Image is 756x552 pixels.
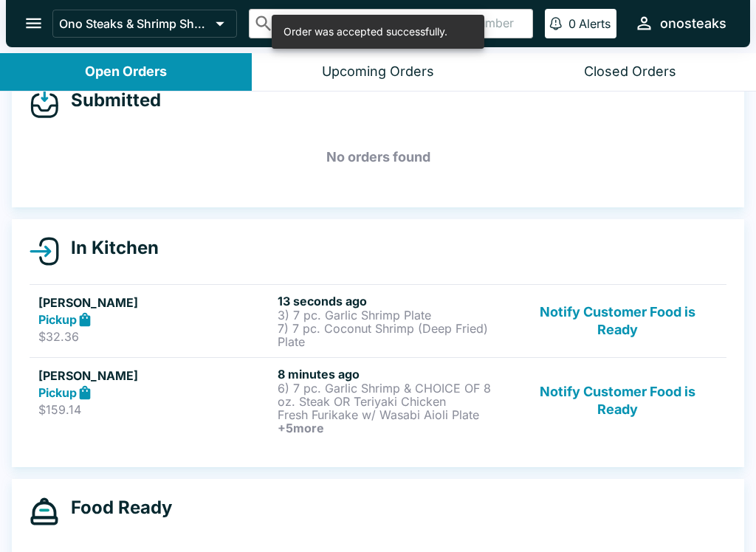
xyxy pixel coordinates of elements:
button: open drawer [15,4,52,42]
h4: In Kitchen [59,237,159,259]
p: $159.14 [38,402,272,417]
p: 0 [568,16,576,31]
p: $32.36 [38,329,272,344]
h4: Submitted [59,89,161,111]
p: 6) 7 pc. Garlic Shrimp & CHOICE OF 8 oz. Steak OR Teriyaki Chicken [278,382,511,408]
p: Ono Steaks & Shrimp Shack [59,16,210,31]
div: Order was accepted successfully. [283,19,447,44]
button: Notify Customer Food is Ready [518,294,718,348]
h5: [PERSON_NAME] [38,294,272,311]
a: [PERSON_NAME]Pickup$159.148 minutes ago6) 7 pc. Garlic Shrimp & CHOICE OF 8 oz. Steak OR Teriyaki... [30,357,726,444]
p: Fresh Furikake w/ Wasabi Aioli Plate [278,408,511,421]
button: onosteaks [628,7,732,39]
strong: Pickup [38,312,77,327]
p: Alerts [579,16,611,31]
div: Upcoming Orders [322,63,434,80]
h4: Food Ready [59,497,172,519]
div: Open Orders [85,63,167,80]
a: [PERSON_NAME]Pickup$32.3613 seconds ago3) 7 pc. Garlic Shrimp Plate7) 7 pc. Coconut Shrimp (Deep ... [30,284,726,357]
h6: + 5 more [278,421,511,435]
div: Closed Orders [584,63,676,80]
h5: No orders found [30,131,726,184]
p: 7) 7 pc. Coconut Shrimp (Deep Fried) Plate [278,322,511,348]
div: onosteaks [660,15,726,32]
h6: 13 seconds ago [278,294,511,308]
button: Ono Steaks & Shrimp Shack [52,10,237,38]
p: 3) 7 pc. Garlic Shrimp Plate [278,308,511,322]
strong: Pickup [38,385,77,400]
button: Notify Customer Food is Ready [518,367,718,435]
h6: 8 minutes ago [278,367,511,382]
h5: [PERSON_NAME] [38,367,272,384]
